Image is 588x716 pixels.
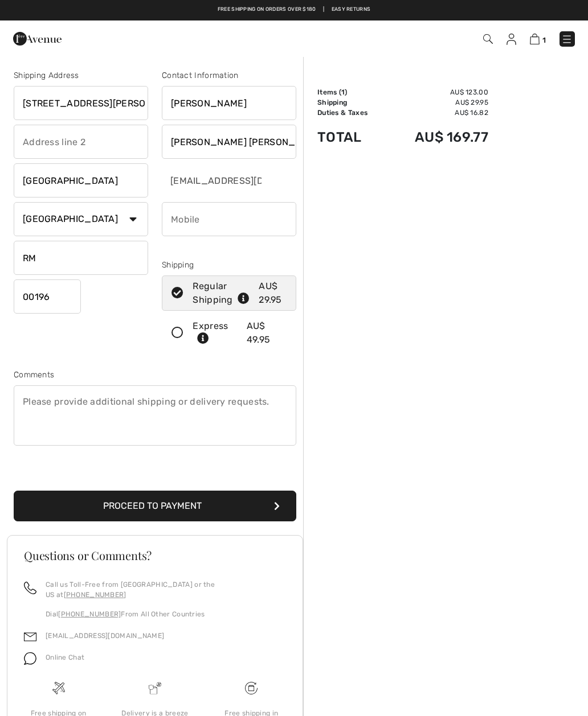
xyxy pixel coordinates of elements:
[542,36,546,44] span: 1
[317,97,387,108] td: Shipping
[46,609,286,619] p: Dial From All Other Countries
[13,27,62,50] img: 1ère Avenue
[387,118,488,157] td: AU$ 169.77
[24,652,36,665] img: chat
[317,87,387,97] td: Items ( )
[193,319,239,347] div: Express
[317,108,387,118] td: Duties & Taxes
[259,279,287,307] div: AU$ 29.95
[24,550,286,561] h3: Questions or Comments?
[247,319,287,347] div: AU$ 49.95
[149,682,161,694] img: Delivery is a breeze since we pay the duties!
[14,241,148,275] input: State/Province
[14,491,296,521] button: Proceed to Payment
[332,6,371,14] a: Easy Returns
[162,125,296,159] input: Last name
[14,279,81,314] input: Zip/Postal Code
[323,6,324,14] span: |
[162,202,296,236] input: Mobile
[218,6,316,14] a: Free shipping on orders over $180
[245,682,258,694] img: Free shipping on orders over $180
[52,682,65,694] img: Free shipping on orders over $180
[24,631,36,643] img: email
[387,97,488,108] td: AU$ 29.95
[162,69,296,81] div: Contact Information
[24,582,36,594] img: call
[193,279,251,307] div: Regular Shipping
[162,259,296,271] div: Shipping
[317,118,387,157] td: Total
[14,163,148,197] input: City
[46,579,286,600] p: Call us Toll-Free from [GEOGRAPHIC_DATA] or the US at
[14,86,148,120] input: Address line 1
[530,34,540,44] img: Shopping Bag
[46,653,84,661] span: Online Chat
[387,108,488,118] td: AU$ 16.82
[14,125,148,159] input: Address line 2
[162,163,263,197] input: E-mail
[46,632,164,640] a: [EMAIL_ADDRESS][DOMAIN_NAME]
[507,34,516,45] img: My Info
[14,369,296,381] div: Comments
[14,69,148,81] div: Shipping Address
[530,32,546,46] a: 1
[162,86,296,120] input: First name
[64,591,126,599] a: [PHONE_NUMBER]
[341,88,345,96] span: 1
[561,34,573,45] img: Menu
[483,34,493,44] img: Search
[58,610,121,618] a: [PHONE_NUMBER]
[13,32,62,43] a: 1ère Avenue
[387,87,488,97] td: AU$ 123.00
